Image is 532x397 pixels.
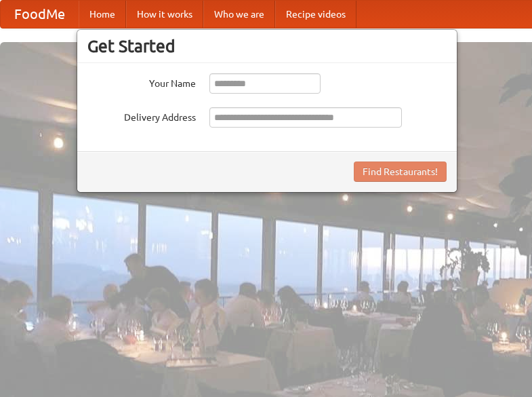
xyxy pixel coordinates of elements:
[87,36,447,56] h3: Get Started
[79,1,126,28] a: Home
[275,1,356,28] a: Recipe videos
[354,162,447,182] button: Find Restaurants!
[87,107,196,124] label: Delivery Address
[1,1,79,28] a: FoodMe
[87,73,196,90] label: Your Name
[203,1,275,28] a: Who we are
[126,1,203,28] a: How it works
